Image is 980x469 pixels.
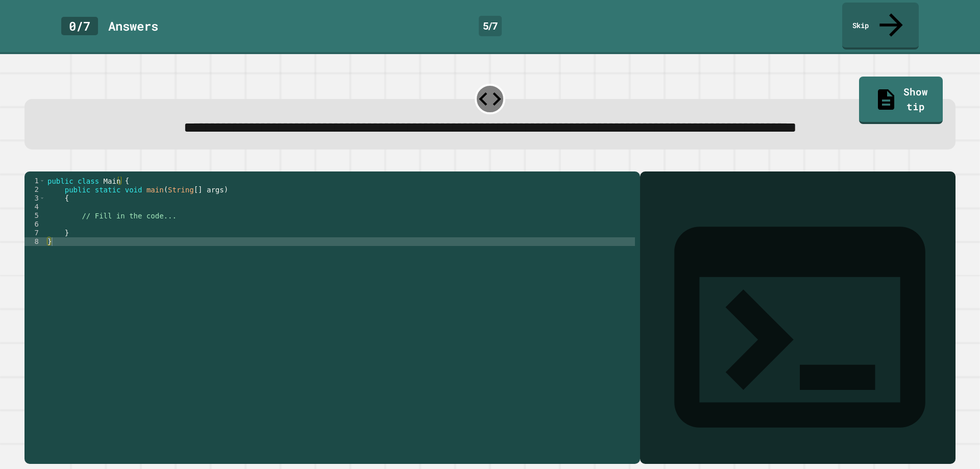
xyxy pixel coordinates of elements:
div: 0 / 7 [61,17,98,35]
div: 7 [24,229,45,237]
span: Toggle code folding, rows 1 through 8 [39,177,45,185]
div: 5 / 7 [479,16,502,36]
a: Skip [842,3,919,50]
div: 1 [24,177,45,185]
div: 8 [24,237,45,246]
span: Toggle code folding, rows 3 through 7 [39,194,45,203]
div: 5 [24,211,45,220]
div: 3 [24,194,45,203]
a: Show tip [859,77,942,124]
div: 2 [24,185,45,194]
div: Answer s [108,17,158,35]
div: 6 [24,220,45,229]
div: 4 [24,203,45,211]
